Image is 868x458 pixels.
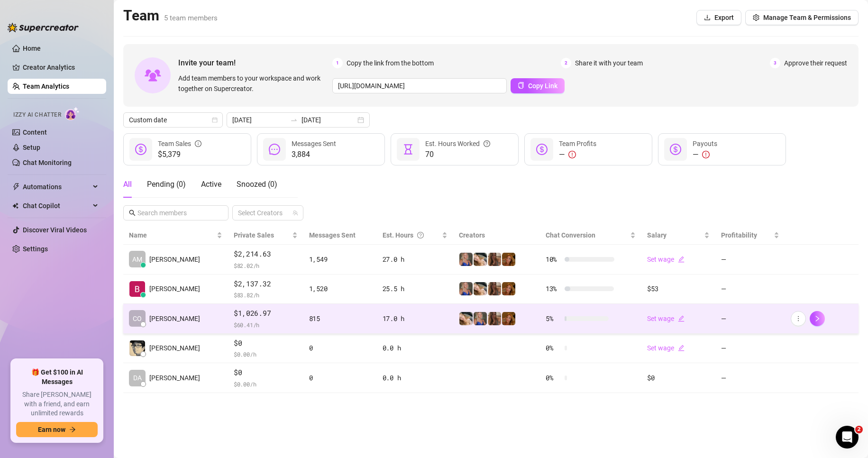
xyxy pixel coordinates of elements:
span: Invite your team! [178,57,332,69]
span: copy [518,82,524,89]
span: download [704,14,711,21]
span: $ 0.00 /h [234,379,298,389]
a: Team Analytics [23,82,69,90]
span: 🎁 Get $100 in AI Messages [16,368,98,386]
a: Set wageedit [647,256,685,263]
span: Payouts [693,140,717,147]
img: Danielle [502,282,515,295]
div: 0.0 h [383,373,448,383]
input: Search members [137,208,215,218]
span: $ 60.41 /h [234,320,298,330]
a: Content [23,128,47,136]
span: $0 [234,338,298,349]
span: Messages Sent [309,231,356,239]
div: Team Sales [158,138,201,149]
span: 3,884 [292,149,336,160]
td: — [715,245,785,275]
span: exclamation-circle [702,151,710,158]
span: message [269,144,280,155]
span: question-circle [484,138,490,149]
span: CO [133,313,142,324]
a: Setup [23,144,40,151]
div: 0 [309,373,371,383]
img: Alexander Delac… [129,340,145,356]
td: — [715,275,785,304]
a: Settings [23,245,48,253]
span: $2,137.32 [234,278,298,290]
img: Danielle [502,312,515,325]
span: [PERSON_NAME] [149,284,200,294]
img: AI Chatter [65,107,80,120]
span: AM [132,254,142,265]
span: $1,026.97 [234,308,298,319]
span: $ 0.00 /h [234,349,298,359]
span: Add team members to your workspace and work together on Supercreator. [178,73,329,94]
span: edit [678,256,685,263]
td: — [715,363,785,393]
span: 13 % [546,284,561,294]
div: $53 [647,284,709,294]
a: Discover Viral Videos [23,226,87,234]
span: to [290,116,298,124]
span: Active [201,180,221,189]
div: — [693,149,717,160]
span: dollar-circle [536,144,548,155]
span: swap-right [290,116,298,124]
img: Ambie [474,312,487,325]
span: $2,214.63 [234,248,298,260]
span: [PERSON_NAME] [149,373,200,383]
span: setting [753,14,759,21]
span: arrow-right [69,426,76,433]
span: Chat Copilot [23,198,90,213]
span: more [795,315,802,322]
div: All [123,179,132,190]
span: Earn now [38,426,65,433]
span: team [292,210,298,216]
div: 25.5 h [383,284,448,294]
span: Izzy AI Chatter [13,110,61,119]
img: daniellerose [488,312,501,325]
span: $ 83.82 /h [234,290,298,300]
span: info-circle [195,138,201,149]
span: 1 [332,58,343,68]
img: OnlyDanielle [459,312,473,325]
span: edit [678,315,685,322]
span: 2 [561,58,571,68]
span: Custom date [129,113,217,127]
span: question-circle [417,230,424,240]
span: calendar [212,117,218,123]
img: Ryan [129,281,145,297]
button: Earn nowarrow-right [16,422,98,437]
span: Share it with your team [575,58,643,68]
div: 17.0 h [383,313,448,324]
a: Set wageedit [647,344,685,352]
span: 0 % [546,343,561,353]
div: Pending ( 0 ) [147,179,186,190]
span: 2 [855,426,863,433]
span: $5,379 [158,149,201,160]
img: logo-BBDzfeDw.svg [8,23,79,32]
span: [PERSON_NAME] [149,313,200,324]
span: right [814,315,821,322]
img: daniellerose [488,253,501,266]
span: 10 % [546,254,561,265]
span: dollar-circle [135,144,146,155]
span: Snoozed ( 0 ) [237,180,277,189]
span: DA [133,373,142,383]
span: edit [678,345,685,351]
a: Home [23,45,41,52]
span: exclamation-circle [568,151,576,158]
div: 0.0 h [383,343,448,353]
img: Ambie [459,282,473,295]
th: Name [123,226,228,245]
span: Name [129,230,215,240]
span: Export [714,14,734,21]
span: Messages Sent [292,140,336,147]
span: 3 [770,58,780,68]
button: Copy Link [511,78,565,93]
span: thunderbolt [12,183,20,191]
span: search [129,210,136,216]
img: Ambie [459,253,473,266]
span: 5 % [546,313,561,324]
div: 1,549 [309,254,371,265]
